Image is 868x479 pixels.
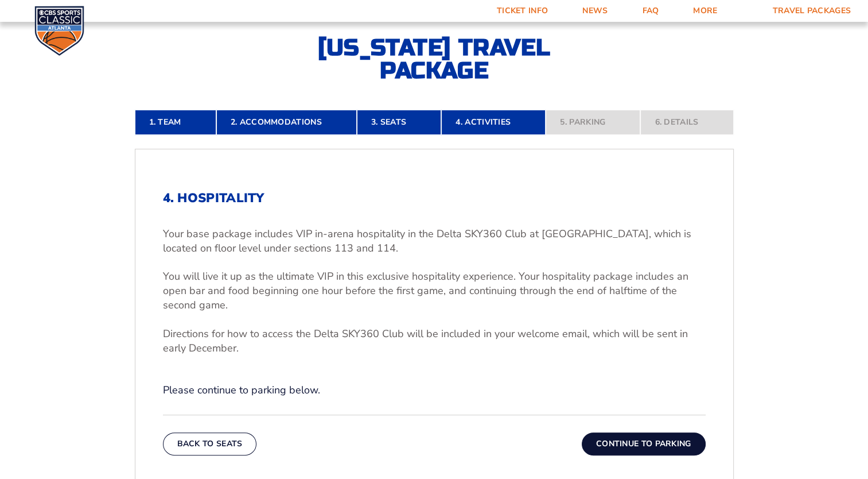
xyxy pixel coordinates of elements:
p: Your base package includes VIP in-arena hospitality in the Delta SKY360 Club at [GEOGRAPHIC_DATA]... [163,227,706,256]
a: 2. Accommodations [216,110,357,135]
button: Back To Seats [163,432,257,455]
p: You will live it up as the ultimate VIP in this exclusive hospitality experience. Your hospitalit... [163,269,706,313]
a: 3. Seats [357,110,441,135]
img: CBS Sports Classic [34,6,84,56]
button: Continue To Parking [582,432,706,455]
h2: 4. Hospitality [163,191,706,206]
h2: [US_STATE] Travel Package [308,36,560,82]
p: Directions for how to access the Delta SKY360 Club will be included in your welcome email, which ... [163,327,706,356]
p: Please continue to parking below. [163,383,706,397]
a: 1. Team [135,110,216,135]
